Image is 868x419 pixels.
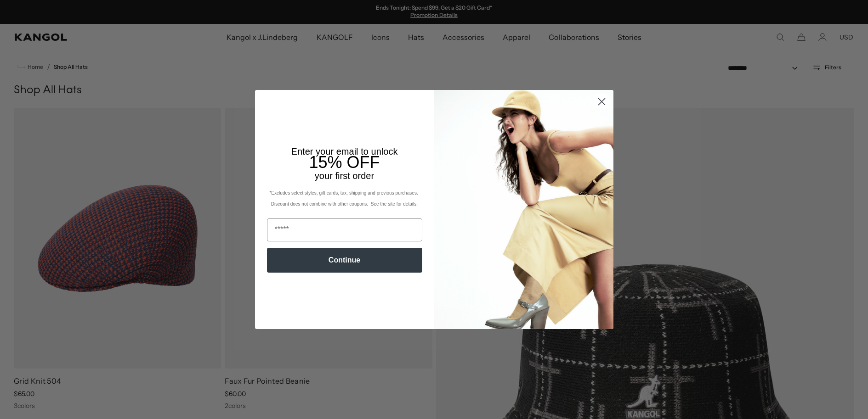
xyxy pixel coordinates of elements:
[267,218,422,241] input: Email
[269,190,419,207] span: *Excludes select styles, gift cards, tax, shipping and previous purchases. Discount does not comb...
[315,171,374,181] span: your first order
[267,248,422,273] button: Continue
[434,90,613,329] img: 93be19ad-e773-4382-80b9-c9d740c9197f.jpeg
[594,94,610,110] button: Close dialog
[309,153,380,172] span: 15% OFF
[291,146,398,156] span: Enter your email to unlock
